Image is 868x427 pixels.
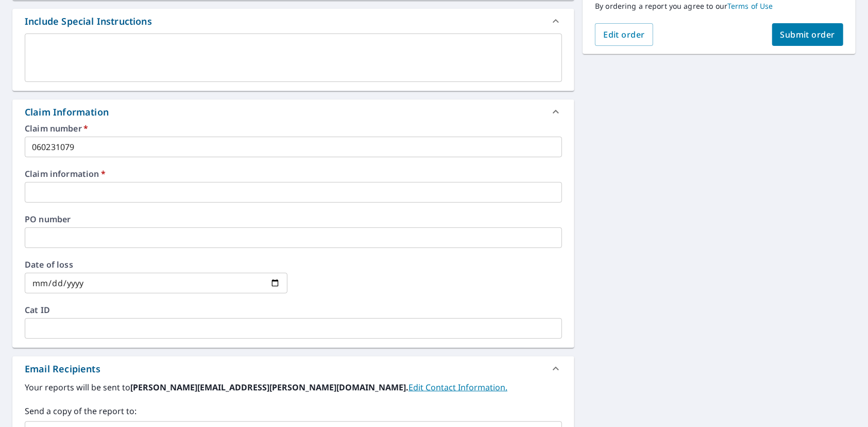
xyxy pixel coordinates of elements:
[25,362,100,376] div: Email Recipients
[25,14,152,28] div: Include Special Instructions
[12,9,574,34] div: Include Special Instructions
[603,29,645,40] span: Edit order
[12,356,574,381] div: Email Recipients
[595,2,843,11] p: By ordering a report you agree to our
[25,124,562,133] label: Claim number
[25,306,562,314] label: Cat ID
[25,170,562,178] label: Claim information
[25,215,562,223] label: PO number
[25,381,562,393] label: Your reports will be sent to
[727,1,773,11] a: Terms of Use
[12,100,574,124] div: Claim Information
[772,23,844,46] button: Submit order
[780,29,836,40] span: Submit order
[595,23,653,46] button: Edit order
[130,382,409,393] b: [PERSON_NAME][EMAIL_ADDRESS][PERSON_NAME][DOMAIN_NAME].
[25,260,287,269] label: Date of loss
[25,105,109,119] div: Claim Information
[409,382,507,393] a: EditContactInfo
[25,405,562,417] label: Send a copy of the report to:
